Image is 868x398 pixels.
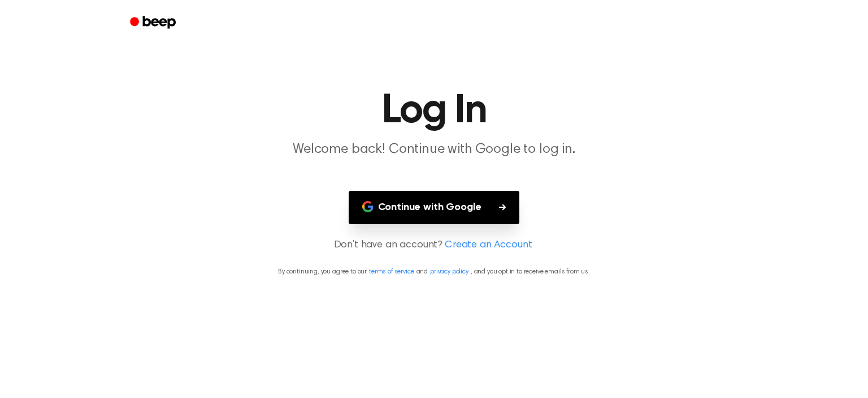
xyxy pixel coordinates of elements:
a: terms of service [369,268,414,275]
a: Beep [122,12,186,34]
p: Welcome back! Continue with Google to log in. [217,140,651,159]
p: By continuing, you agree to our and , and you opt in to receive emails from us. [14,267,854,277]
a: Create an Account [445,238,532,253]
h1: Log In [145,91,723,131]
a: privacy policy [430,268,468,275]
button: Continue with Google [349,191,520,224]
p: Don’t have an account? [14,238,854,253]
